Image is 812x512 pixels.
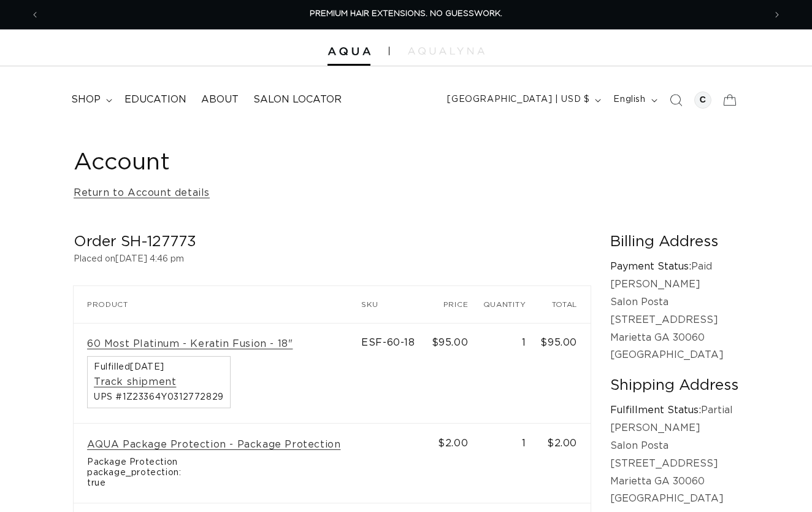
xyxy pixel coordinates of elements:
th: Price [431,286,482,323]
h2: Shipping Address [610,376,738,395]
summary: Search [662,87,689,114]
button: Previous announcement [21,3,48,26]
p: Partial [610,401,738,419]
span: About [201,93,239,106]
p: Paid [610,258,738,276]
span: UPS #1Z23364Y0312772829 [94,393,224,401]
img: aqualyna.com [408,47,485,55]
td: $95.00 [539,323,591,424]
button: English [606,88,662,112]
a: Salon Locator [246,86,349,114]
time: [DATE] 4:46 pm [115,255,184,263]
strong: Payment Status: [610,262,691,271]
span: English [613,93,645,106]
span: shop [71,93,101,106]
span: Package Protection [87,457,348,468]
span: package_protection: [87,468,348,478]
h2: Order SH-127773 [74,233,591,252]
p: [PERSON_NAME] Salon Posta [STREET_ADDRESS] Marietta GA 30060 [GEOGRAPHIC_DATA] [610,276,738,364]
a: Education [117,86,194,114]
h1: Account [74,148,738,178]
th: Total [539,286,591,323]
a: 60 Most Platinum - Keratin Fusion - 18" [87,338,293,351]
span: [GEOGRAPHIC_DATA] | USD $ [447,93,589,106]
td: 1 [481,323,539,424]
span: $2.00 [438,438,468,448]
span: PREMIUM HAIR EXTENSIONS. NO GUESSWORK. [310,10,502,18]
p: Placed on [74,252,591,267]
button: Next announcement [764,3,791,26]
time: [DATE] [130,363,164,371]
th: Quantity [481,286,539,323]
span: true [87,478,348,489]
img: Aqua Hair Extensions [327,47,370,56]
h2: Billing Address [610,233,738,252]
span: Salon Locator [253,93,342,106]
span: Fulfilled [94,363,224,371]
span: Education [124,93,186,106]
th: Product [74,286,361,323]
span: $95.00 [432,338,469,347]
th: SKU [361,286,430,323]
td: 1 [481,424,539,503]
td: ESF-60-18 [361,323,430,424]
td: $2.00 [539,424,591,503]
summary: shop [64,86,117,114]
a: About [194,86,246,114]
a: AQUA Package Protection - Package Protection [87,438,340,451]
p: [PERSON_NAME] Salon Posta [STREET_ADDRESS] Marietta GA 30060 [GEOGRAPHIC_DATA] [610,419,738,508]
a: Track shipment [94,376,176,389]
a: Return to Account details [74,184,210,202]
strong: Fulfillment Status: [610,405,701,415]
button: [GEOGRAPHIC_DATA] | USD $ [440,88,606,112]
